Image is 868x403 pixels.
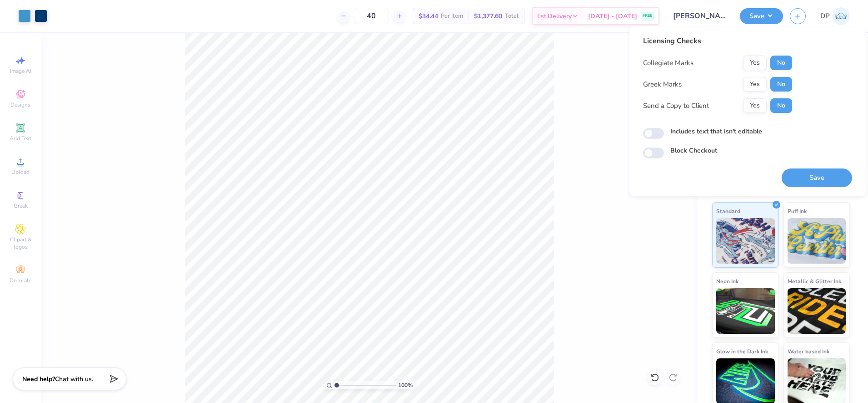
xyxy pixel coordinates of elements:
span: Chat with us. [55,375,93,383]
img: Puff Ink [788,218,846,264]
div: Greek Marks [643,79,682,90]
strong: Need help? [22,375,55,383]
span: [DATE] - [DATE] [588,11,637,21]
input: – – [354,8,389,24]
span: $1,377.60 [474,11,502,21]
span: Neon Ink [716,276,738,286]
img: Darlene Padilla [832,7,850,25]
span: $34.44 [419,11,438,21]
span: Puff Ink [788,206,807,216]
button: Save [782,168,852,187]
label: Includes text that isn't editable [670,127,762,136]
span: DP [820,11,830,21]
span: Total [505,11,519,21]
span: Metallic & Glitter Ink [788,276,841,286]
span: Clipart & logos [5,236,36,250]
img: Neon Ink [716,288,775,334]
button: Yes [743,98,767,113]
span: Upload [11,168,30,176]
div: Collegiate Marks [643,58,693,68]
button: Yes [743,77,767,92]
img: Metallic & Glitter Ink [788,288,846,334]
label: Block Checkout [670,146,717,155]
button: Save [740,8,783,24]
span: Est. Delivery [537,11,572,21]
button: No [770,77,792,92]
div: Send a Copy to Client [643,101,709,111]
span: Standard [716,206,740,216]
span: Image AI [10,67,31,75]
span: Add Text [10,135,31,142]
span: Per Item [441,11,463,21]
span: Designs [10,101,30,108]
span: FREE [643,13,652,19]
div: Licensing Checks [643,36,792,46]
button: No [770,98,792,113]
span: Greek [14,202,28,209]
button: No [770,56,792,70]
span: Water based Ink [788,347,829,356]
span: 100 % [398,381,413,389]
span: Decorate [10,277,31,284]
a: DP [820,7,850,25]
img: Standard [716,218,775,264]
span: Glow in the Dark Ink [716,347,768,356]
input: Untitled Design [666,7,733,25]
button: Yes [743,56,767,70]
